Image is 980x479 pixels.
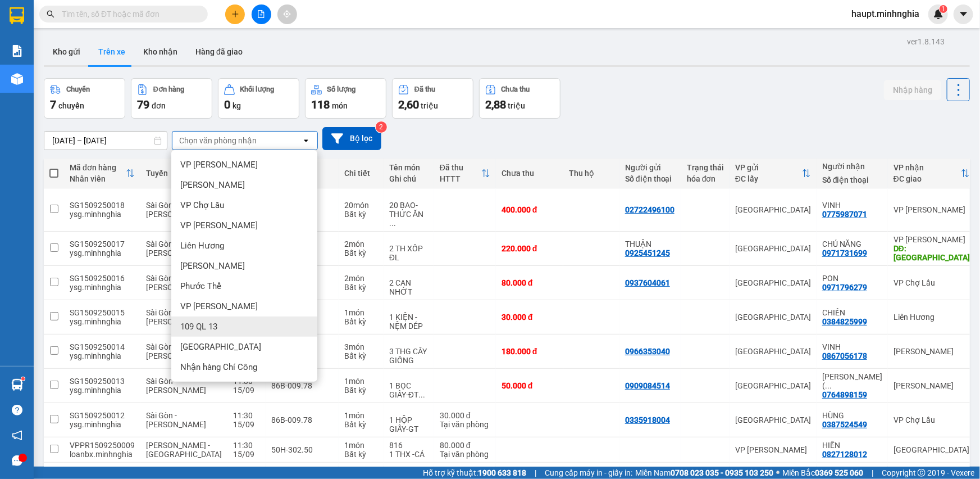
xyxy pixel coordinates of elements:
button: Đã thu2,60 triệu [392,78,473,119]
div: ysg.minhnghia [70,283,135,292]
div: MINH LÝ( 0767098159) [822,372,882,390]
span: search [47,10,54,18]
div: 2 CAN NHỚT [389,278,429,296]
div: 0971731699 [822,248,867,257]
span: Sài Gòn - [PERSON_NAME] [146,377,206,395]
div: 1 THX -CÁ [389,450,429,459]
div: [GEOGRAPHIC_DATA] [735,278,811,287]
img: solution-icon [11,45,23,57]
div: ysg.minhnghia [70,317,135,326]
div: Đơn hàng [153,85,184,93]
div: VP Chợ Lầu [894,278,970,287]
span: Sài Gòn - [PERSON_NAME] [146,274,206,292]
div: SG1509250012 [70,411,135,420]
div: 180.000 đ [502,347,558,356]
div: 1 KIỆN -NỆM DÉP [389,313,429,331]
div: Chi tiết [344,169,378,178]
span: ... [418,390,425,399]
div: 2 món [344,274,378,283]
div: Chọn văn phòng nhận [179,135,257,146]
div: Đã thu [440,163,481,172]
svg: open [302,136,311,145]
div: CHIẾN [822,308,882,317]
div: ysg.minhnghia [70,420,135,429]
div: [GEOGRAPHIC_DATA] [735,347,811,356]
div: Bất kỳ [344,283,378,292]
span: chuyến [58,101,84,110]
div: [GEOGRAPHIC_DATA] [735,381,811,390]
span: VP Chợ Lầu [180,200,224,211]
th: Toggle SortBy [64,159,140,188]
div: SG1509250016 [70,274,135,283]
button: caret-down [954,4,973,24]
span: Nhận hàng Chí Công [180,361,257,373]
span: question-circle [12,405,22,415]
div: Số lượng [327,85,356,93]
div: Đã thu [414,85,435,93]
span: 7 [50,98,56,111]
div: 400.000 đ [502,205,558,214]
div: Tại văn phòng [440,450,490,459]
div: 0937604061 [625,278,670,287]
span: Liên Hương [180,240,224,251]
span: plus [231,10,239,18]
span: [GEOGRAPHIC_DATA] [180,341,261,353]
div: 0827128012 [822,450,867,459]
div: 30.000 đ [440,411,490,420]
div: Thu hộ [569,169,614,178]
div: hóa đơn [687,174,724,183]
input: Select a date range. [44,132,167,150]
span: Miền Nam [635,467,773,479]
div: Chưa thu [502,85,530,93]
div: Bất kỳ [344,351,378,360]
span: caret-down [959,9,969,19]
div: 80.000 đ [440,441,490,450]
span: đơn [152,101,166,110]
button: Bộ lọc [322,127,381,150]
span: món [332,101,348,110]
div: Mã đơn hàng [70,163,126,172]
div: 1 HỘP GIẤY-GT [389,415,429,433]
span: 118 [311,98,330,111]
div: Bất kỳ [344,248,378,257]
div: 3 món [344,342,378,351]
div: SG1509250015 [70,308,135,317]
div: Tại văn phòng [440,420,490,429]
div: THUẬN [625,239,676,248]
div: Bất kỳ [344,450,378,459]
div: 2 TH XỐP ĐL [389,244,429,262]
div: 1 món [344,411,378,420]
div: [GEOGRAPHIC_DATA] [735,313,811,322]
div: VPPR1509250009 [70,441,135,450]
div: [PERSON_NAME] [894,381,970,390]
span: | [872,467,873,479]
button: Nhập hàng [884,80,941,100]
div: [GEOGRAPHIC_DATA] [735,205,811,214]
div: 0925451245 [625,248,670,257]
div: Nhân viên [70,174,126,183]
span: Phước Thể [180,281,221,292]
div: Tên món [389,163,429,172]
span: [PERSON_NAME] [180,179,245,191]
div: 11:30 [233,441,260,450]
div: ysg.minhnghia [70,386,135,395]
div: Bất kỳ [344,420,378,429]
div: VP gửi [735,163,802,172]
div: [GEOGRAPHIC_DATA] [894,445,970,454]
span: [PERSON_NAME] - [GEOGRAPHIC_DATA] [146,441,222,459]
div: 15/09 [233,450,260,459]
span: Sài Gòn - [PERSON_NAME] [146,411,206,429]
div: 15/09 [233,386,260,395]
button: plus [225,4,245,24]
div: [GEOGRAPHIC_DATA] [735,415,811,424]
div: SG1509250013 [70,377,135,386]
th: Toggle SortBy [730,159,817,188]
div: 0387524549 [822,420,867,429]
strong: 1900 633 818 [478,468,526,477]
div: 15/09 [233,420,260,429]
span: VP [PERSON_NAME] [180,301,258,312]
div: VP nhận [894,163,961,172]
div: Số điện thoại [625,174,676,183]
th: Toggle SortBy [434,159,496,188]
div: 80.000 đ [502,278,558,287]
